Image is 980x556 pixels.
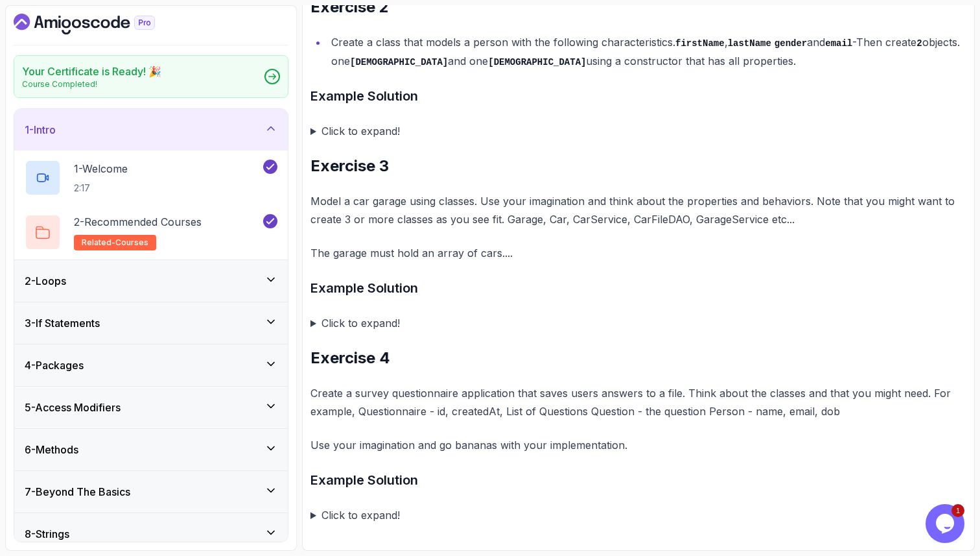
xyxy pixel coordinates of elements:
summary: Click to expand! [310,314,966,332]
p: Model a car garage using classes. Use your imagination and think about the properties and behavio... [310,192,966,228]
button: 8-Strings [14,513,288,555]
button: 7-Beyond The Basics [14,471,288,513]
code: lastName [728,38,771,49]
h2: Exercise 4 [310,348,966,369]
h3: Example Solution [310,86,966,106]
p: Create a survey questionnaire application that saves users answers to a file. Think about the cla... [310,384,966,420]
button: 5-Access Modifiers [14,387,288,428]
a: Dashboard [14,14,185,34]
code: gender [775,38,807,49]
h2: Your Certificate is Ready! 🎉 [22,64,161,79]
h2: Exercise 3 [310,156,966,176]
button: 2-Recommended Coursesrelated-courses [25,214,277,250]
h3: 6 - Methods [25,442,78,457]
code: [DEMOGRAPHIC_DATA] [350,57,448,67]
p: 1 - Welcome [74,161,128,176]
p: 2:17 [74,182,128,195]
h3: 3 - If Statements [25,315,100,331]
h3: 7 - Beyond The Basics [25,484,130,500]
summary: Click to expand! [310,506,966,524]
code: [DEMOGRAPHIC_DATA] [488,57,586,67]
button: 1-Welcome2:17 [25,160,277,196]
button: 4-Packages [14,344,288,386]
button: 6-Methods [14,429,288,470]
iframe: chat widget [926,504,967,543]
h3: Example Solution [310,278,966,298]
p: Use your imagination and go bananas with your implementation. [310,436,966,454]
button: 1-Intro [14,109,288,151]
h3: 1 - Intro [25,122,56,138]
h3: 5 - Access Modifiers [25,400,121,415]
p: The garage must hold an array of cars.... [310,244,966,262]
p: 2 - Recommended Courses [74,214,202,230]
code: email [825,38,852,49]
li: Create a class that models a person with the following characteristics. , and -Then create object... [327,33,966,70]
button: 3-If Statements [14,302,288,344]
code: firstName [675,38,725,49]
span: related-courses [82,237,148,248]
h3: Example Solution [310,470,966,490]
button: 2-Loops [14,260,288,302]
h3: 2 - Loops [25,273,66,289]
summary: Click to expand! [310,122,966,140]
h3: 4 - Packages [25,357,84,373]
a: Your Certificate is Ready! 🎉Course Completed! [14,55,288,98]
h3: 8 - Strings [25,526,69,542]
p: Course Completed! [22,79,161,90]
code: 2 [916,38,922,49]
